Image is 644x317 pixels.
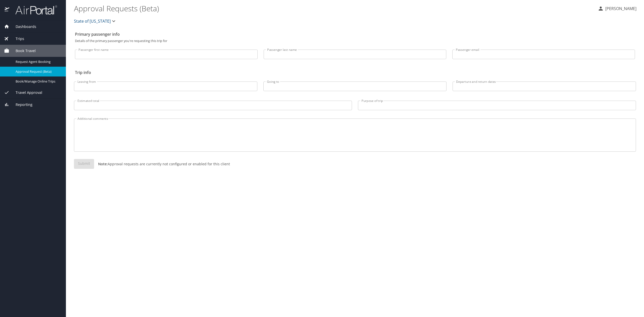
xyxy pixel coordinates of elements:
span: Dashboards [9,24,36,29]
p: [PERSON_NAME] [604,6,636,12]
img: airportal-logo.png [10,5,57,15]
h2: Trip info [75,68,635,76]
p: Details of the primary passenger you're requesting this trip for [75,39,635,43]
span: Reporting [9,102,32,107]
span: Approval Request (Beta) [16,69,60,74]
span: Trips [9,36,24,42]
button: [PERSON_NAME] [596,4,638,13]
h2: Primary passenger info [75,30,635,38]
span: State of [US_STATE] [74,18,111,25]
button: State of [US_STATE] [72,16,119,26]
span: Book Travel [9,48,36,54]
strong: Note: [98,162,108,166]
img: icon-airportal.png [5,5,10,15]
span: Travel Approval [9,90,42,95]
span: Book/Manage Online Trips [16,79,60,84]
span: Request Agent Booking [16,59,60,64]
h1: Approval Requests (Beta) [74,1,594,16]
p: Approval requests are currently not configured or enabled for this client [94,161,230,167]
